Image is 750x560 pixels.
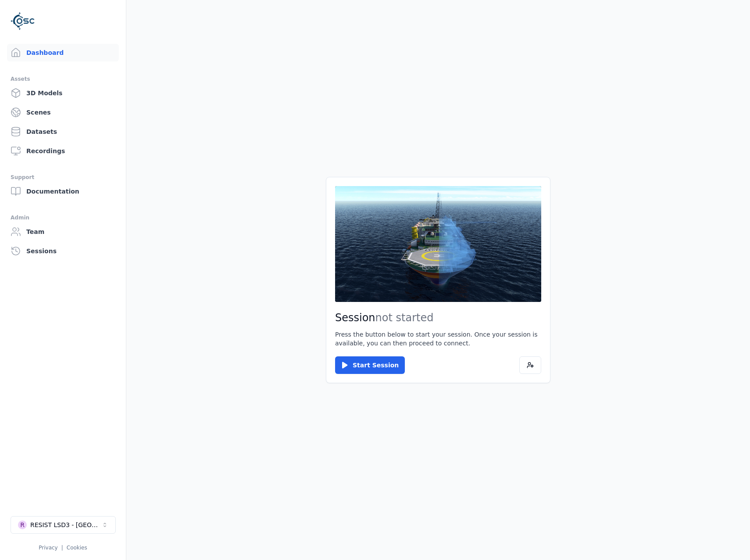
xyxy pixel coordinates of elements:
img: Logo [11,9,35,33]
button: Start Session [335,356,405,374]
button: Select a workspace [11,516,116,534]
h2: Session [335,311,541,325]
div: R [18,521,27,529]
div: Admin [11,212,115,223]
a: Privacy [39,545,57,551]
p: Press the button below to start your session. Once your session is available, you can then procee... [335,330,541,348]
a: Scenes [7,104,119,121]
a: Dashboard [7,44,119,61]
span: | [61,545,63,551]
a: Team [7,223,119,241]
a: Cookies [67,545,87,551]
span: not started [375,312,434,324]
div: Support [11,172,115,183]
a: 3D Models [7,84,119,102]
a: Recordings [7,142,119,160]
div: Assets [11,74,115,84]
a: Sessions [7,242,119,260]
div: RESIST LSD3 - [GEOGRAPHIC_DATA] [30,521,101,529]
a: Datasets [7,123,119,140]
a: Documentation [7,183,119,200]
